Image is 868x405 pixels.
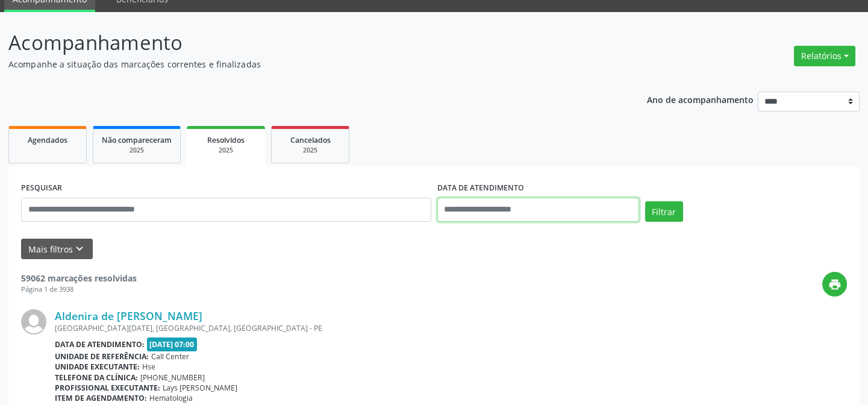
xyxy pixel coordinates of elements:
[55,323,847,333] div: [GEOGRAPHIC_DATA][DATE], [GEOGRAPHIC_DATA], [GEOGRAPHIC_DATA] - PE
[28,135,67,145] span: Agendados
[8,58,604,71] p: Acompanhe a situação das marcações correntes e finalizadas
[280,146,340,155] div: 2025
[647,92,754,107] p: Ano de acompanhamento
[195,146,257,155] div: 2025
[102,135,172,145] span: Não compareceram
[73,242,86,256] i: keyboard_arrow_down
[149,393,193,403] span: Hematologia
[55,362,140,372] b: Unidade executante:
[55,383,160,393] b: Profissional executante:
[55,339,145,350] b: Data de atendimento:
[437,179,524,198] label: DATA DE ATENDIMENTO
[21,272,137,284] strong: 59062 marcações resolvidas
[142,362,155,372] span: Hse
[21,179,62,198] label: PESQUISAR
[828,278,841,291] i: print
[55,393,147,403] b: Item de agendamento:
[163,383,237,393] span: Lays [PERSON_NAME]
[21,309,46,334] img: img
[21,284,137,295] div: Página 1 de 3938
[822,272,847,297] button: print
[147,337,198,351] span: [DATE] 07:00
[794,46,855,66] button: Relatórios
[645,201,683,222] button: Filtrar
[55,309,202,322] a: Aldenira de [PERSON_NAME]
[21,239,93,260] button: Mais filtroskeyboard_arrow_down
[290,135,331,145] span: Cancelados
[207,135,245,145] span: Resolvidos
[151,351,189,362] span: Call Center
[55,351,149,362] b: Unidade de referência:
[140,372,205,383] span: [PHONE_NUMBER]
[8,28,604,58] p: Acompanhamento
[102,146,172,155] div: 2025
[55,372,138,383] b: Telefone da clínica:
